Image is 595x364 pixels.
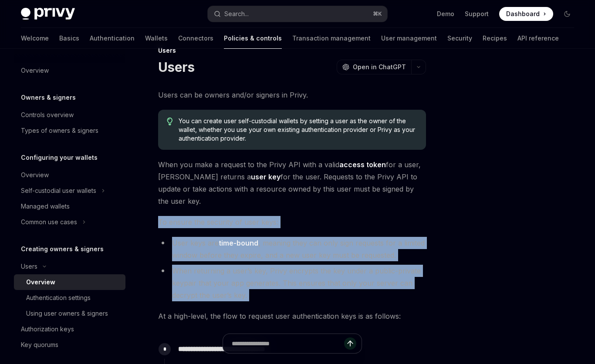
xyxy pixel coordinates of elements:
[14,274,125,290] a: Overview
[158,310,426,322] span: At a high-level, the flow to request user authentication keys is as follows:
[483,28,507,49] a: Recipes
[21,244,104,254] h5: Creating owners & signers
[21,110,74,120] div: Controls overview
[158,158,426,207] span: When you make a request to the Privy API with a valid for a user, [PERSON_NAME] returns a for the...
[381,28,437,49] a: User management
[14,167,125,183] a: Overview
[21,8,75,20] img: dark logo
[224,9,249,19] div: Search...
[158,265,426,301] li: When returning a user’s key, Privy encrypts the key under a public-private keypair that your app ...
[158,89,426,101] span: Users can be owners and/or signers in Privy.
[21,261,37,272] div: Users
[447,28,472,49] a: Security
[14,337,125,353] a: Key quorums
[517,28,559,49] a: API reference
[14,321,125,337] a: Authorization keys
[14,199,125,214] a: Managed wallets
[21,92,76,103] h5: Owners & signers
[21,201,70,212] div: Managed wallets
[344,337,356,350] button: Send message
[21,152,98,163] h5: Configuring your wallets
[14,306,125,321] a: Using user owners & signers
[178,28,213,49] a: Connectors
[506,10,540,18] span: Dashboard
[219,239,258,247] strong: time-bound
[21,324,74,334] div: Authorization keys
[21,170,49,180] div: Overview
[59,28,79,49] a: Basics
[21,65,49,76] div: Overview
[179,117,417,143] span: You can create user self-custodial wallets by setting a user as the owner of the wallet, whether ...
[26,293,91,303] div: Authentication settings
[292,28,371,49] a: Transaction management
[21,340,58,350] div: Key quorums
[339,160,386,169] strong: access token
[90,28,135,49] a: Authentication
[224,28,282,49] a: Policies & controls
[337,60,411,74] button: Open in ChatGPT
[499,7,553,21] a: Dashboard
[560,7,574,21] button: Toggle dark mode
[21,28,49,49] a: Welcome
[21,125,98,136] div: Types of owners & signers
[158,237,426,261] li: User keys are , meaning they can only sign requests for a limited window before they expire, and ...
[14,107,125,123] a: Controls overview
[437,10,454,18] a: Demo
[167,118,173,125] svg: Tip
[251,172,281,181] strong: user key
[145,28,168,49] a: Wallets
[21,217,77,227] div: Common use cases
[208,6,388,22] button: Search...⌘K
[26,277,55,287] div: Overview
[373,10,382,17] span: ⌘ K
[353,63,406,71] span: Open in ChatGPT
[158,59,194,75] h1: Users
[14,290,125,306] a: Authentication settings
[465,10,489,18] a: Support
[21,185,96,196] div: Self-custodial user wallets
[26,308,108,319] div: Using user owners & signers
[14,63,125,78] a: Overview
[14,123,125,138] a: Types of owners & signers
[158,216,426,228] span: To ensure the security of user keys:
[158,46,426,55] div: Users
